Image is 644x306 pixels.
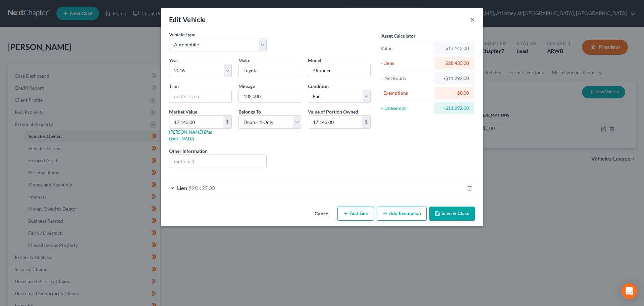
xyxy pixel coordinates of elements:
[308,64,370,77] input: ex. Altima
[621,283,637,299] div: Open Intercom Messenger
[169,90,231,103] input: ex. LS, LT, etc
[362,116,370,128] div: $
[381,75,431,82] div: = Net Equity
[169,83,179,90] label: Trim
[169,57,178,64] label: Year
[223,116,231,128] div: $
[189,185,215,191] span: $28,435.00
[308,116,362,128] input: 0.00
[239,90,301,103] input: --
[169,31,195,38] label: Vehicle Type
[381,105,431,112] div: = Unexempt
[169,147,208,155] label: Other Information
[337,207,374,221] button: Add Lien
[440,45,469,52] div: $17,143.00
[169,108,197,115] label: Market Value
[181,136,194,141] a: NADA
[440,75,469,82] div: -$11,292.00
[308,57,321,64] label: Model
[429,207,475,221] button: Save & Close
[377,207,427,221] button: Add Exemption
[381,90,431,96] div: - Exemptions
[470,15,475,24] button: ×
[308,83,329,90] label: Condition
[169,155,266,168] input: (optional)
[381,60,431,67] div: - Liens
[238,57,250,63] span: Make
[169,15,206,24] div: Edit Vehicle
[238,83,255,90] label: Mileage
[169,129,212,141] a: [PERSON_NAME] Blue Book
[440,90,469,96] div: $0.00
[309,207,335,221] button: Cancel
[440,60,469,67] div: $28,435.00
[308,108,358,115] label: Value of Portion Owned
[239,64,301,77] input: ex. Nissan
[238,109,261,115] span: Belongs To
[177,185,187,191] span: Lien
[440,105,469,112] div: -$11,292.00
[381,32,416,39] label: Asset Calculator
[169,116,223,128] input: 0.00
[381,45,431,52] div: Value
